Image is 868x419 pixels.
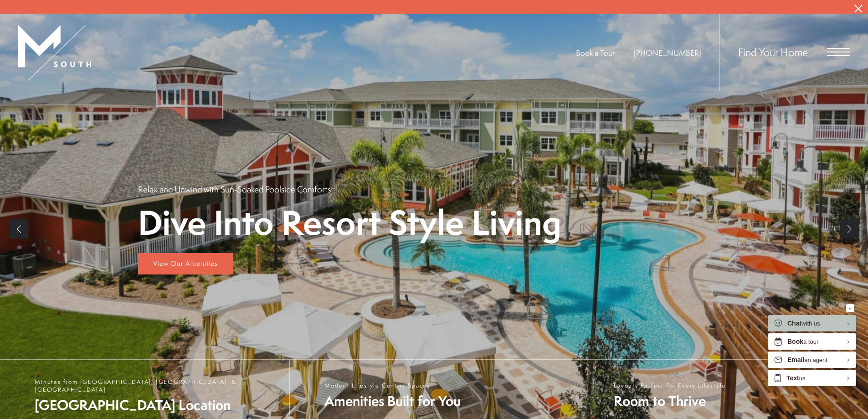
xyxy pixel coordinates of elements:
img: MSouth [18,25,91,80]
a: Book a Tour [576,47,615,58]
a: Next [840,219,859,238]
span: [GEOGRAPHIC_DATA] Location [35,396,280,414]
span: [PHONE_NUMBER] [634,47,701,58]
span: Modern Lifestyle Centric Spaces [324,382,461,389]
a: Previous [9,219,28,238]
a: Find Your Home [738,45,808,59]
a: Call Us at 813-570-8014 [634,47,701,58]
span: Room to Thrive [614,392,726,410]
button: Open Menu [827,48,850,56]
p: Dive Into Resort Style Living [138,204,561,240]
span: Minutes from [GEOGRAPHIC_DATA], [GEOGRAPHIC_DATA], & [GEOGRAPHIC_DATA] [35,378,280,393]
p: Relax and Unwind with Sun-Soaked Poolside Comforts [138,183,331,195]
span: Layouts Perfect For Every Lifestyle [614,382,726,389]
span: Amenities Built for You [324,392,461,410]
a: View Our Amenities [138,253,233,275]
span: View Our Amenities [153,259,218,268]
